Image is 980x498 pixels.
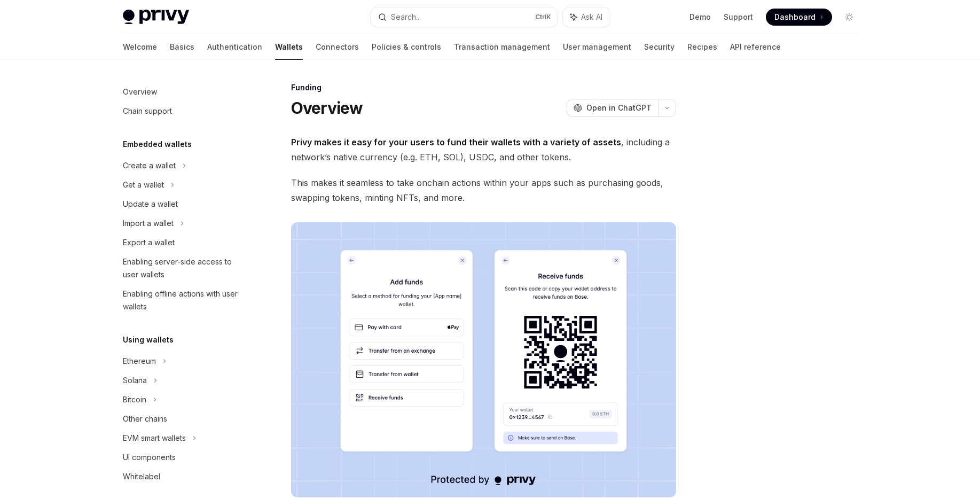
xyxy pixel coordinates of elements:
[372,34,441,60] a: Policies & controls
[123,217,174,230] div: Import a wallet
[371,7,558,27] button: Search...CtrlK
[114,448,251,467] a: UI components
[123,432,186,445] div: EVM smart wallets
[123,10,189,25] img: light logo
[123,159,176,172] div: Create a wallet
[123,413,167,425] div: Other chains
[644,34,675,60] a: Security
[766,9,832,26] a: Dashboard
[123,236,175,249] div: Export a wallet
[291,82,676,93] div: Funding
[123,138,192,151] h5: Embedded wallets
[689,12,711,22] a: Demo
[123,333,174,346] h5: Using wallets
[123,393,146,406] div: Bitcoin
[114,233,251,252] a: Export a wallet
[123,374,147,387] div: Solana
[123,355,156,368] div: Ethereum
[123,287,245,313] div: Enabling offline actions with user wallets
[123,451,176,464] div: UI components
[454,34,550,60] a: Transaction management
[275,34,303,60] a: Wallets
[581,12,602,22] span: Ask AI
[123,34,157,60] a: Welcome
[114,284,251,316] a: Enabling offline actions with user wallets
[567,99,658,117] button: Open in ChatGPT
[114,252,251,284] a: Enabling server-side access to user wallets
[114,409,251,429] a: Other chains
[535,13,551,21] span: Ctrl K
[123,198,178,211] div: Update a wallet
[123,105,172,118] div: Chain support
[563,34,631,60] a: User management
[730,34,781,60] a: API reference
[123,470,160,483] div: Whitelabel
[563,7,610,27] button: Ask AI
[291,137,621,147] strong: Privy makes it easy for your users to fund their wallets with a variety of assets
[114,82,251,102] a: Overview
[724,12,753,22] a: Support
[123,85,157,98] div: Overview
[687,34,717,60] a: Recipes
[291,222,676,497] img: images/Funding.png
[291,135,676,165] span: , including a network’s native currency (e.g. ETH, SOL), USDC, and other tokens.
[123,255,245,281] div: Enabling server-side access to user wallets
[586,103,652,113] span: Open in ChatGPT
[841,9,858,26] button: Toggle dark mode
[114,467,251,486] a: Whitelabel
[291,98,363,118] h1: Overview
[123,178,164,191] div: Get a wallet
[207,34,262,60] a: Authentication
[774,12,816,22] span: Dashboard
[291,175,676,205] span: This makes it seamless to take onchain actions within your apps such as purchasing goods, swappin...
[316,34,359,60] a: Connectors
[170,34,194,60] a: Basics
[391,11,421,24] div: Search...
[114,194,251,214] a: Update a wallet
[114,102,251,121] a: Chain support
